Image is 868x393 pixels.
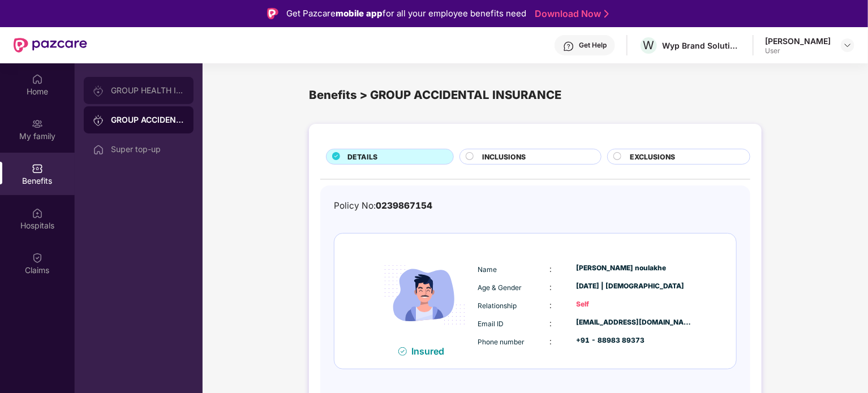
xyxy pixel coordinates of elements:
div: Benefits > GROUP ACCIDENTAL INSURANCE [309,86,762,104]
span: : [549,282,552,292]
span: : [549,336,552,346]
span: DETAILS [347,152,377,162]
div: Get Help [579,41,607,50]
span: INCLUSIONS [482,152,526,162]
span: Age & Gender [478,283,522,292]
img: svg+xml;base64,PHN2ZyB3aWR0aD0iMjAiIGhlaWdodD0iMjAiIHZpZXdCb3g9IjAgMCAyMCAyMCIgZmlsbD0ibm9uZSIgeG... [32,118,43,129]
div: [PERSON_NAME] noulakhe [577,263,693,274]
img: svg+xml;base64,PHN2ZyBpZD0iSG9tZSIgeG1sbnM9Imh0dHA6Ly93d3cudzMub3JnLzIwMDAvc3ZnIiB3aWR0aD0iMjAiIG... [93,144,104,156]
div: Self [577,299,693,310]
div: Insured [411,346,451,357]
strong: mobile app [336,8,383,19]
img: svg+xml;base64,PHN2ZyBpZD0iRHJvcGRvd24tMzJ4MzIiIHhtbG5zPSJodHRwOi8vd3d3LnczLm9yZy8yMDAwL3N2ZyIgd2... [843,41,852,50]
div: Wyp Brand Solutions Private Limited [662,40,741,51]
span: Phone number [478,338,525,346]
img: svg+xml;base64,PHN2ZyB3aWR0aD0iMjAiIGhlaWdodD0iMjAiIHZpZXdCb3g9IjAgMCAyMCAyMCIgZmlsbD0ibm9uZSIgeG... [93,85,104,97]
img: Logo [267,8,278,19]
img: svg+xml;base64,PHN2ZyBpZD0iQ2xhaW0iIHhtbG5zPSJodHRwOi8vd3d3LnczLm9yZy8yMDAwL3N2ZyIgd2lkdGg9IjIwIi... [32,252,43,264]
img: svg+xml;base64,PHN2ZyBpZD0iSG9zcGl0YWxzIiB4bWxucz0iaHR0cDovL3d3dy53My5vcmcvMjAwMC9zdmciIHdpZHRoPS... [32,208,43,219]
img: svg+xml;base64,PHN2ZyBpZD0iSG9tZSIgeG1sbnM9Imh0dHA6Ly93d3cudzMub3JnLzIwMDAvc3ZnIiB3aWR0aD0iMjAiIG... [32,74,43,85]
img: svg+xml;base64,PHN2ZyB3aWR0aD0iMjAiIGhlaWdodD0iMjAiIHZpZXdCb3g9IjAgMCAyMCAyMCIgZmlsbD0ibm9uZSIgeG... [93,115,104,126]
div: [EMAIL_ADDRESS][DOMAIN_NAME] [577,317,693,328]
img: icon [375,245,475,345]
img: New Pazcare Logo [14,38,87,53]
div: Get Pazcare for all your employee benefits need [286,7,526,20]
div: User [765,46,831,55]
span: 0239867154 [376,200,432,211]
span: W [643,38,655,52]
div: Policy No: [334,199,432,213]
img: Stroke [604,8,609,20]
div: [PERSON_NAME] [765,36,831,46]
div: GROUP HEALTH INSURANCE [111,86,184,95]
span: : [549,300,552,310]
div: Super top-up [111,145,184,154]
span: : [549,264,552,274]
img: svg+xml;base64,PHN2ZyB4bWxucz0iaHR0cDovL3d3dy53My5vcmcvMjAwMC9zdmciIHdpZHRoPSIxNiIgaGVpZ2h0PSIxNi... [398,347,407,356]
span: Name [478,265,497,274]
span: Email ID [478,319,504,328]
a: Download Now [535,8,605,20]
div: [DATE] | [DEMOGRAPHIC_DATA] [577,281,693,292]
div: +91 - 88983 89373 [577,335,693,346]
img: svg+xml;base64,PHN2ZyBpZD0iSGVscC0zMngzMiIgeG1sbnM9Imh0dHA6Ly93d3cudzMub3JnLzIwMDAvc3ZnIiB3aWR0aD... [563,41,574,52]
div: GROUP ACCIDENTAL INSURANCE [111,114,184,126]
span: EXCLUSIONS [630,152,675,162]
span: Relationship [478,301,517,310]
span: : [549,318,552,328]
img: svg+xml;base64,PHN2ZyBpZD0iQmVuZWZpdHMiIHhtbG5zPSJodHRwOi8vd3d3LnczLm9yZy8yMDAwL3N2ZyIgd2lkdGg9Ij... [32,163,43,174]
